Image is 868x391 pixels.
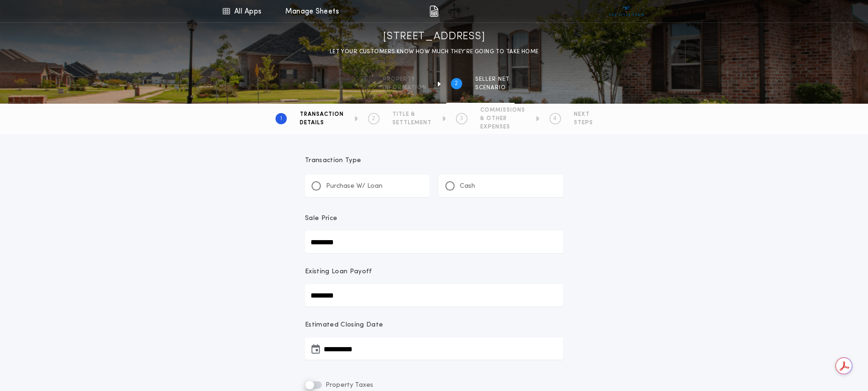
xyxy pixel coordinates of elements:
[553,115,557,122] h2: 4
[455,80,458,87] h2: 2
[300,111,344,118] span: TRANSACTION
[475,84,510,92] span: SCENARIO
[300,119,344,127] span: DETAILS
[383,76,427,83] span: Property
[392,119,432,127] span: SETTLEMENT
[383,84,427,92] span: information
[280,115,282,122] h2: 1
[305,231,563,253] input: Sale Price
[305,156,563,165] p: Transaction Type
[305,284,563,306] input: Existing Loan Payoff
[383,29,485,44] h1: [STREET_ADDRESS]
[475,76,510,83] span: SELLER NET
[480,107,525,114] span: COMMISSIONS
[326,182,383,191] p: Purchase W/ Loan
[305,214,337,223] p: Sale Price
[324,382,373,389] span: Property Taxes
[305,320,563,330] p: Estimated Closing Date
[429,6,438,17] img: img
[480,115,525,122] span: & OTHER
[609,7,644,16] img: vs-icon
[392,111,432,118] span: TITLE &
[460,115,463,122] h2: 3
[574,119,593,127] span: STEPS
[574,111,593,118] span: NEXT
[480,123,525,131] span: EXPENSES
[305,267,372,277] p: Existing Loan Payoff
[372,115,375,122] h2: 2
[460,182,475,191] p: Cash
[330,47,539,57] p: LET YOUR CUSTOMERS KNOW HOW MUCH THEY’RE GOING TO TAKE HOME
